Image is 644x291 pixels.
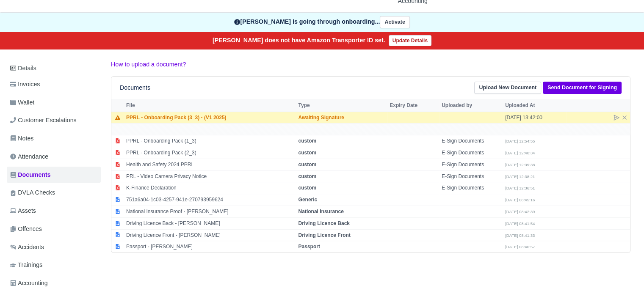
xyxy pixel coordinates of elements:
strong: Passport [298,244,320,250]
a: Upload New Document [474,82,541,94]
strong: custom [298,185,316,191]
th: Expiry Date [387,99,439,112]
span: Attendance [10,152,48,162]
span: DVLA Checks [10,188,55,198]
td: Awaiting Signature [296,112,387,124]
th: Uploaded by [439,99,503,112]
td: Driving Licence Back - [PERSON_NAME] [124,217,296,229]
a: Customer Escalations [7,112,101,129]
td: PPRL - Onboarding Pack (2_3) [124,147,296,159]
td: Passport - [PERSON_NAME] [124,241,296,253]
span: Documents [10,170,51,180]
td: E-Sign Documents [439,170,503,182]
small: [DATE] 08:45:16 [505,198,535,202]
small: [DATE] 12:40:34 [505,151,535,155]
a: Trainings [7,257,101,273]
a: Attendance [7,148,101,165]
td: PPRL - Onboarding Pack (3_3) - (V1 2025) [124,112,296,124]
small: [DATE] 08:40:57 [505,244,535,249]
a: DVLA Checks [7,184,101,201]
a: Details [7,60,101,76]
th: Uploaded At [503,99,567,112]
h6: Documents [120,84,150,91]
strong: custom [298,138,316,144]
td: Driving Licence Front - [PERSON_NAME] [124,229,296,241]
td: E-Sign Documents [439,159,503,170]
small: [DATE] 12:38:21 [505,174,535,179]
a: How to upload a document? [111,61,186,68]
span: Trainings [10,260,42,270]
small: [DATE] 08:41:33 [505,233,535,238]
span: Notes [10,134,33,143]
span: Accounting [10,278,48,288]
th: Type [296,99,387,112]
small: [DATE] 12:36:51 [505,186,535,190]
span: Invoices [10,80,40,89]
td: Health and Safety 2024 PPRL [124,159,296,170]
a: Send Document for Signing [543,82,622,94]
strong: Driving Licence Front [298,232,350,238]
small: [DATE] 12:39:38 [505,162,535,167]
td: National Insurance Proof - [PERSON_NAME] [124,206,296,218]
span: Offences [10,224,42,234]
iframe: Chat Widget [602,250,644,291]
td: PPRL - Onboarding Pack (1_3) [124,135,296,147]
small: [DATE] 08:41:54 [505,221,535,226]
strong: custom [298,173,316,179]
a: Accidents [7,239,101,255]
td: PRL - Video Camera Privacy Notice [124,170,296,182]
td: [DATE] 13:42:00 [503,112,567,124]
span: Assets [10,206,36,216]
td: E-Sign Documents [439,135,503,147]
a: Documents [7,167,101,183]
strong: Driving Licence Back [298,220,349,226]
span: Wallet [10,98,34,107]
td: E-Sign Documents [439,182,503,194]
td: 751a6a04-1c03-4257-941e-270793959624 [124,194,296,206]
span: Accidents [10,242,44,252]
a: Update Details [389,35,431,46]
strong: custom [298,150,316,156]
span: Customer Escalations [10,115,77,125]
a: Invoices [7,76,101,93]
strong: custom [298,162,316,167]
strong: Generic [298,197,317,203]
th: File [124,99,296,112]
strong: National Insurance [298,209,343,214]
a: Notes [7,130,101,147]
td: K-Finance Declaration [124,182,296,194]
small: [DATE] 08:42:39 [505,209,535,214]
a: Assets [7,203,101,219]
a: Wallet [7,94,101,111]
a: Offences [7,221,101,237]
button: Activate [380,16,409,28]
td: E-Sign Documents [439,147,503,159]
small: [DATE] 12:54:55 [505,139,535,143]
